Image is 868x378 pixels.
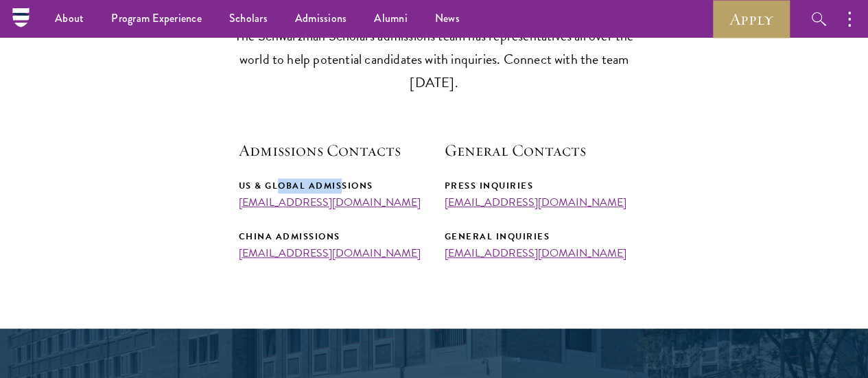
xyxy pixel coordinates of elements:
[445,139,630,162] h5: General Contacts
[445,229,630,244] div: General Inquiries
[239,139,424,162] h5: Admissions Contacts
[445,194,626,211] a: [EMAIL_ADDRESS][DOMAIN_NAME]
[239,245,421,261] a: [EMAIL_ADDRESS][DOMAIN_NAME]
[222,24,647,94] p: The Schwarzman Scholars admissions team has representatives all over the world to help potential ...
[239,229,424,244] div: China Admissions
[239,178,424,193] div: US & Global Admissions
[445,178,630,193] div: Press Inquiries
[445,245,626,261] a: [EMAIL_ADDRESS][DOMAIN_NAME]
[239,194,421,211] a: [EMAIL_ADDRESS][DOMAIN_NAME]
